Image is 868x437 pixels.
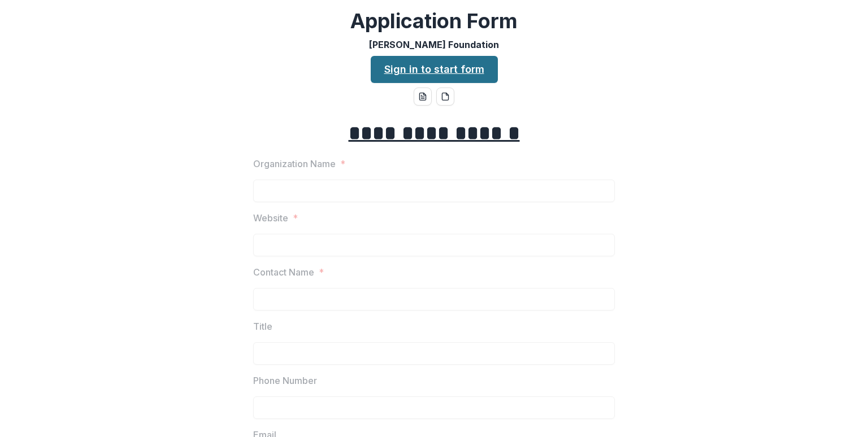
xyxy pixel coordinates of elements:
p: Phone Number [253,374,317,387]
p: [PERSON_NAME] Foundation [369,38,499,51]
p: Title [253,320,272,333]
a: Sign in to start form [371,56,498,83]
h2: Application Form [350,9,518,33]
p: Organization Name [253,157,336,171]
button: word-download [414,88,432,106]
button: pdf-download [436,88,454,106]
p: Contact Name [253,265,314,279]
p: Website [253,211,288,225]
